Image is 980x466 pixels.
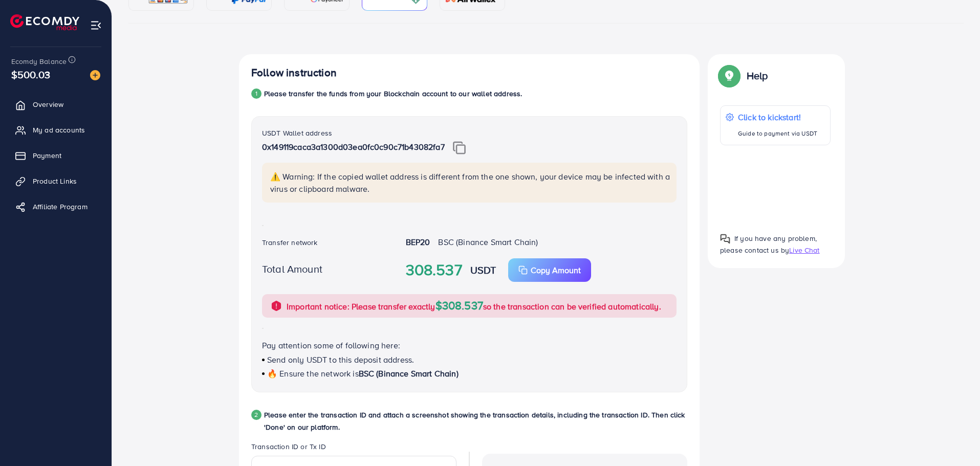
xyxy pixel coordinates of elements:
img: alert [270,300,282,312]
div: 2 [251,410,262,420]
p: Please transfer the funds from your Blockchain account to our wallet address. [264,87,522,100]
span: $308.537 [435,297,483,313]
strong: USDT [470,262,496,277]
span: Payment [33,150,61,161]
iframe: Chat [937,420,972,458]
p: 0x149119caca3a1300d03ea0fc0c90c71b43082fa7 [262,141,677,154]
span: Affiliate Program [33,202,88,212]
div: 1 [251,88,262,99]
span: Live Chat [789,245,819,255]
p: Help [747,70,768,82]
label: Total Amount [262,261,322,276]
strong: BEP20 [406,236,430,248]
button: Copy Amount [508,258,591,282]
p: Click to kickstart! [738,111,817,123]
a: Payment [8,145,104,166]
label: Transfer network [262,237,318,248]
img: logo [10,14,79,30]
img: Popup guide [720,234,730,244]
span: 🔥 Ensure the network is [267,368,359,379]
img: image [90,70,100,80]
span: Product Links [33,176,77,186]
p: Send only USDT to this deposit address. [262,353,677,366]
img: img [453,141,466,154]
span: BSC (Binance Smart Chain) [438,236,538,248]
p: Please enter the transaction ID and attach a screenshot showing the transaction details, includin... [264,409,687,433]
img: menu [90,19,102,31]
a: Overview [8,94,104,115]
span: If you have any problem, please contact us by [720,233,817,255]
legend: Transaction ID or Tx ID [251,441,456,456]
span: Overview [33,99,63,109]
p: ⚠️ Warning: If the copied wallet address is different from the one shown, your device may be infe... [270,170,670,195]
p: Pay attention some of following here: [262,339,677,351]
strong: 308.537 [406,259,462,281]
label: USDT Wallet address [262,128,332,138]
p: Copy Amount [531,264,581,276]
p: Guide to payment via USDT [738,127,817,140]
span: $500.03 [11,67,50,82]
img: Popup guide [720,66,738,85]
a: Affiliate Program [8,196,104,217]
span: BSC (Binance Smart Chain) [359,368,459,379]
a: Product Links [8,171,104,191]
h4: Follow instruction [251,66,337,79]
span: My ad accounts [33,125,85,135]
a: My ad accounts [8,120,104,140]
p: Important notice: Please transfer exactly so the transaction can be verified automatically. [287,299,661,313]
span: Ecomdy Balance [11,56,67,66]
